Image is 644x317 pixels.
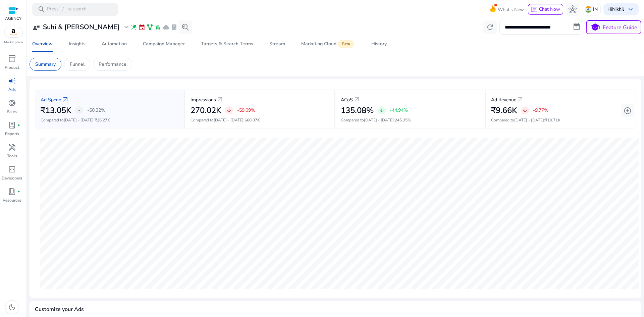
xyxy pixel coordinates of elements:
[17,124,20,126] span: fiber_manual_record
[4,40,23,45] p: Marketplace
[545,117,560,123] span: ₹10.71K
[390,108,408,113] p: -44.94%
[102,42,127,46] div: Automation
[41,96,61,103] p: Ad Spend
[245,117,260,123] span: 660.07K
[2,175,22,181] p: Developers
[603,23,637,32] p: Feature Guide
[171,24,177,31] span: lab_profile
[569,5,577,13] span: hub
[586,20,641,34] button: schoolFeature Guide
[341,106,374,115] h2: 135.08%
[8,87,16,93] p: Ads
[4,27,22,37] img: amazon.svg
[301,41,355,47] div: Marketing Cloud
[99,61,126,68] p: Performance
[516,96,524,104] a: arrow_outward
[139,24,145,31] span: event
[590,22,600,32] span: school
[95,117,110,123] span: ₹26.27K
[5,64,19,70] p: Product
[531,6,538,13] span: chat
[155,24,161,31] span: bar_chart
[3,197,21,203] p: Resources
[353,96,361,104] a: arrow_outward
[528,4,563,15] button: chatChat Now
[8,77,16,85] span: campaign
[5,15,21,21] p: AGENCY
[69,42,86,46] div: Insights
[593,3,598,15] p: IN
[64,117,94,123] span: [DATE] - [DATE]
[35,306,84,313] h4: Customize your Ads
[607,7,624,12] p: Hi
[8,303,16,311] span: dark_mode
[341,96,353,103] p: ACoS
[237,108,255,113] p: -59.09%
[78,106,80,114] span: -
[491,117,630,123] p: Compared to :
[7,153,17,159] p: Tools
[341,117,479,123] p: Compared to :
[214,117,244,123] span: [DATE] - [DATE]
[379,108,384,113] span: arrow_downward
[483,20,497,34] button: refresh
[32,23,40,31] span: user_attributes
[17,190,20,193] span: fiber_manual_record
[8,55,16,63] span: inventory_2
[179,20,192,34] button: search_insights
[191,106,221,115] h2: 270.02K
[41,117,179,123] p: Compared to :
[486,23,494,31] span: refresh
[226,108,232,113] span: arrow_downward
[371,42,387,46] div: History
[38,5,46,13] span: search
[191,96,216,103] p: Impressions
[181,23,190,31] span: search_insights
[491,96,516,103] p: Ad Revenue
[143,42,185,46] div: Campaign Manager
[216,96,224,104] a: arrow_outward
[522,108,528,113] span: arrow_downward
[87,108,105,113] p: -50.32%
[498,4,524,15] span: What's New
[35,61,56,68] p: Summary
[585,6,592,13] img: in.svg
[43,23,120,31] h3: Suhi & [PERSON_NAME]
[566,3,579,16] button: hub
[8,165,16,173] span: code_blocks
[395,117,411,123] span: 245.35%
[7,109,17,115] p: Sales
[8,188,16,196] span: book_4
[163,24,169,31] span: cloud
[8,99,16,107] span: donut_small
[130,24,137,31] span: wand_stars
[147,24,153,31] span: family_history
[8,143,16,151] span: handyman
[612,6,624,12] b: Nikhil
[624,107,632,115] span: add_circle
[364,117,394,123] span: [DATE] - [DATE]
[61,96,69,104] a: arrow_outward
[338,40,354,48] span: Beta
[627,5,635,13] span: keyboard_arrow_down
[533,108,548,113] p: -9.77%
[491,106,517,115] h2: ₹9.66K
[41,106,71,115] h2: ₹13.05K
[201,42,253,46] div: Targets & Search Terms
[122,23,130,31] span: expand_more
[621,104,634,117] button: add_circle
[191,117,329,123] p: Compared to :
[8,121,16,129] span: lab_profile
[70,61,85,68] p: Funnel
[32,42,53,46] div: Overview
[47,6,87,13] p: Press to search
[269,42,285,46] div: Stream
[514,117,544,123] span: [DATE] - [DATE]
[539,6,560,12] span: Chat Now
[5,131,19,137] p: Reports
